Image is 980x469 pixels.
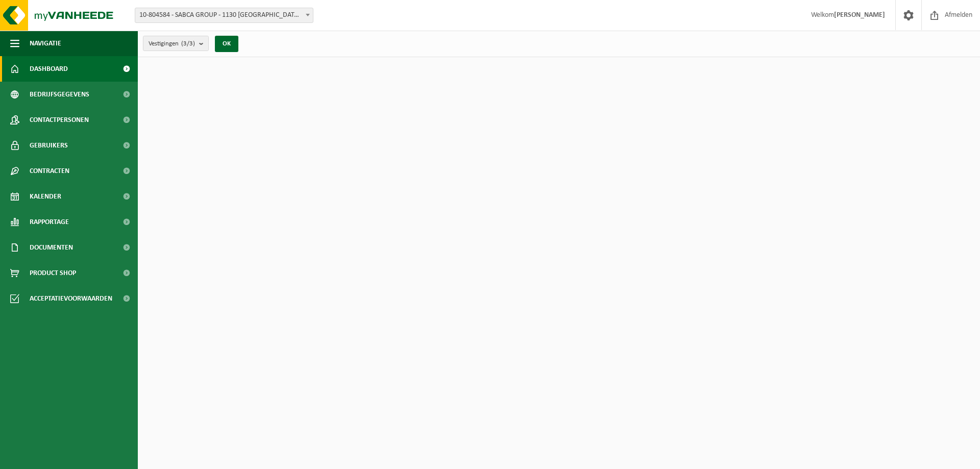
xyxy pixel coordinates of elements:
[30,235,73,260] span: Documenten
[30,133,68,158] span: Gebruikers
[135,8,313,23] span: 10-804584 - SABCA GROUP - 1130 HAREN, HAACHTSESTEENWEG 1470
[181,40,195,47] count: (3/3)
[30,31,61,56] span: Navigatie
[30,209,69,235] span: Rapportage
[30,158,69,184] span: Contracten
[30,260,76,286] span: Product Shop
[135,8,313,22] span: 10-804584 - SABCA GROUP - 1130 HAREN, HAACHTSESTEENWEG 1470
[30,107,89,133] span: Contactpersonen
[30,286,112,311] span: Acceptatievoorwaarden
[215,36,238,52] button: OK
[30,82,89,107] span: Bedrijfsgegevens
[834,11,885,19] strong: [PERSON_NAME]
[143,36,209,51] button: Vestigingen(3/3)
[30,56,68,82] span: Dashboard
[30,184,61,209] span: Kalender
[149,36,195,52] span: Vestigingen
